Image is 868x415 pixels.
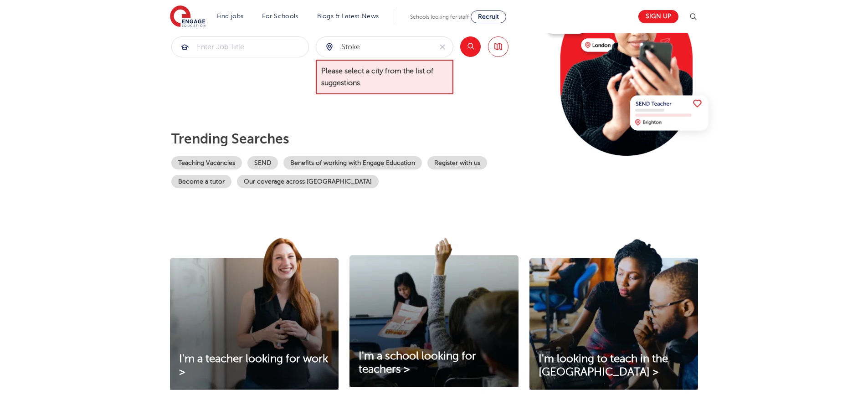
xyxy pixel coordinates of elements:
span: Please select a city from the list of suggestions [316,60,453,95]
span: I'm looking to teach in the [GEOGRAPHIC_DATA] > [539,353,668,378]
a: I'm a school looking for teachers > [349,350,518,376]
span: I'm a teacher looking for work > [179,353,328,378]
a: I'm a teacher looking for work > [170,353,339,379]
a: Sign up [638,10,678,23]
a: Find jobs [217,13,244,20]
input: Submit [172,37,308,57]
button: Search [460,36,481,57]
a: Become a tutor [171,175,231,188]
a: For Schools [262,13,298,20]
div: Submit [316,36,453,57]
span: I'm a school looking for teachers > [359,350,476,375]
img: I'm a school looking for teachers [349,238,518,387]
img: I'm a teacher looking for work [170,238,339,390]
p: Trending searches [171,131,539,147]
span: Schools looking for staff [410,14,469,20]
img: Engage Education [170,5,205,28]
a: Recruit [471,10,506,23]
a: Our coverage across [GEOGRAPHIC_DATA] [237,175,379,188]
img: I'm looking to teach in the UK [529,238,698,390]
a: Teaching Vacancies [171,156,242,169]
a: Blogs & Latest News [317,13,379,20]
input: Submit [316,37,432,57]
span: Recruit [478,13,499,20]
button: Clear [432,37,453,57]
a: Register with us [427,156,487,169]
a: Benefits of working with Engage Education [283,156,422,169]
a: SEND [247,156,278,169]
a: I'm looking to teach in the [GEOGRAPHIC_DATA] > [529,353,698,379]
